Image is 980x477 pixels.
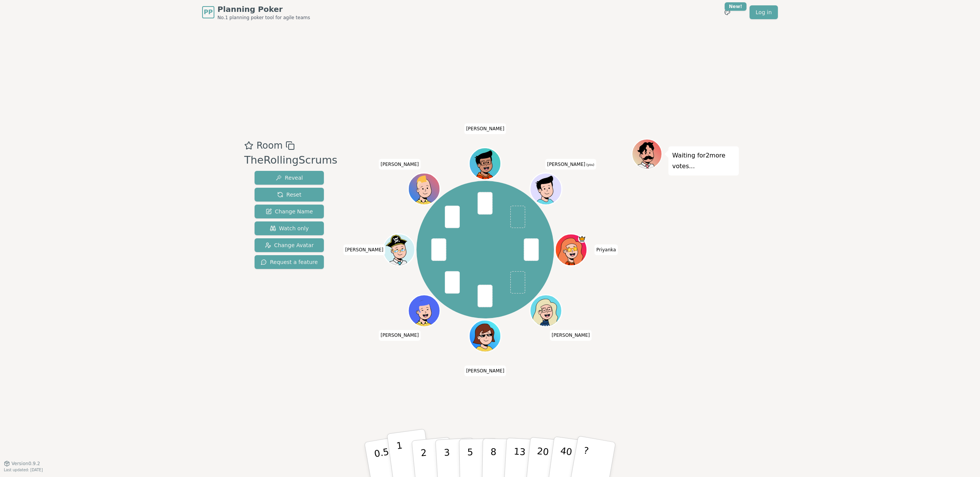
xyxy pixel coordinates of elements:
[720,5,734,19] button: New!
[11,461,40,467] span: Version 0.9.2
[343,244,385,255] span: Click to change your name
[217,4,310,15] span: Planning Poker
[244,139,253,152] button: Add as favourite
[255,255,324,269] button: Request a feature
[550,330,592,341] span: Click to change your name
[255,205,324,218] button: Change Name
[379,159,421,170] span: Click to change your name
[256,139,283,152] span: Room
[204,8,212,17] span: PP
[255,238,324,252] button: Change Avatar
[595,244,618,255] span: Click to change your name
[266,208,313,215] span: Change Name
[578,235,586,243] span: Priyanka is the host
[585,163,595,167] span: (you)
[202,4,310,21] a: PPPlanning PokerNo.1 planning poker tool for agile teams
[464,366,506,376] span: Click to change your name
[464,123,506,134] span: Click to change your name
[261,258,318,266] span: Request a feature
[265,241,314,249] span: Change Avatar
[531,174,561,204] button: Click to change your avatar
[255,221,324,235] button: Watch only
[255,188,324,202] button: Reset
[725,2,746,11] div: New!
[277,191,301,198] span: Reset
[244,152,337,168] div: TheRollingScrums
[276,174,303,182] span: Reveal
[379,330,421,341] span: Click to change your name
[4,468,43,472] span: Last updated: [DATE]
[270,225,309,232] span: Watch only
[4,461,40,467] button: Version0.9.2
[750,5,778,19] a: Log in
[672,150,735,172] p: Waiting for 2 more votes...
[217,15,310,21] span: No.1 planning poker tool for agile teams
[255,171,324,185] button: Reveal
[545,159,596,170] span: Click to change your name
